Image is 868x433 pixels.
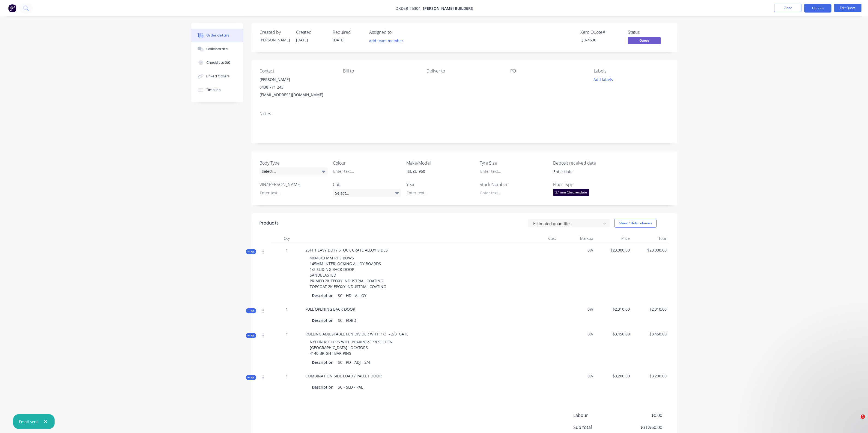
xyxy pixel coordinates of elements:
label: Tyre Size [480,160,548,166]
button: Kit [246,333,256,338]
label: Year [406,181,475,188]
span: 0% [560,331,593,337]
div: QU-4630 [580,37,621,43]
button: Close [774,4,801,12]
span: Quote [628,37,661,44]
button: Collaborate [191,42,243,56]
div: Description [312,292,336,299]
span: Kit [247,250,255,254]
div: Created by [259,30,290,35]
span: 1 [286,373,288,379]
button: Options [804,4,831,13]
button: Kit [246,308,256,313]
span: ROLLING ADJUSTABLE PEN DIVIDER WITH 1/3 - 2/3 GATE [305,331,408,337]
div: Labels [594,68,669,74]
div: Qty [270,233,303,244]
button: Edit Quote [834,4,861,12]
div: Description [312,358,336,366]
div: SC - FOBD [336,316,358,324]
span: NYLON ROLLERS WITH BEARINGS PRESSED IN [GEOGRAPHIC_DATA] LOCATORS 4140 BRIGHT BAR PINS [310,339,393,356]
span: FULL OPENING BACK DOOR [305,307,355,312]
div: Required [333,30,363,35]
div: Select... [259,167,328,175]
button: Kit [246,249,256,254]
span: $3,450.00 [634,331,667,337]
div: Products [259,220,279,226]
span: 0% [560,373,593,379]
div: Created [296,30,326,35]
label: Body Type [259,160,328,166]
div: Description [312,383,336,391]
button: Show / Hide columns [614,219,657,228]
div: [EMAIL_ADDRESS][DOMAIN_NAME] [259,91,334,99]
div: PO [510,68,585,74]
span: 0% [560,247,593,253]
span: 1 [286,331,288,337]
button: Timeline [191,83,243,97]
div: Xero Quote # [580,30,621,35]
span: $0.00 [622,412,662,419]
label: Make/Model [406,160,475,166]
button: Add team member [369,37,406,44]
span: 0% [560,306,593,312]
span: $3,200.00 [597,373,630,379]
div: SC - HD - ALLOY [336,292,369,299]
div: Markup [558,233,595,244]
span: 1 [286,306,288,312]
button: Order details [191,29,243,42]
button: Linked Orders [191,69,243,83]
div: Total [632,233,669,244]
span: Labour [573,412,622,419]
div: [PERSON_NAME] [259,76,334,83]
a: [PERSON_NAME] Builders [423,6,473,11]
button: Checklists 0/0 [191,56,243,69]
label: Floor Type [553,181,621,188]
div: 2.1mm Checkerplate [553,189,589,196]
div: Timeline [206,87,221,92]
div: Select... [333,189,401,197]
div: Collaborate [206,47,228,52]
div: Description [312,316,336,324]
span: 1 [286,247,288,253]
label: Cab [333,181,401,188]
div: Checklists 0/0 [206,60,230,65]
span: $3,200.00 [634,373,667,379]
span: $2,310.00 [634,306,667,312]
label: Deposit received date [553,160,621,166]
div: Price [595,233,632,244]
button: Add team member [366,37,406,44]
div: 0438 771 243 [259,83,334,91]
div: [PERSON_NAME] [259,37,290,43]
span: $23,000.00 [634,247,667,253]
div: Linked Orders [206,74,230,79]
label: VIN/[PERSON_NAME] [259,181,328,188]
div: SC - PD - ADJ - 3/4 [336,358,372,366]
img: Factory [8,4,16,12]
div: Notes [259,111,669,116]
span: Order #5304 - [395,6,423,11]
div: [PERSON_NAME]0438 771 243[EMAIL_ADDRESS][DOMAIN_NAME] [259,76,334,99]
span: [DATE] [296,37,308,43]
span: 40X40X3 MM RHS BOWS 145MM INTERLOCKING ALLOY BOARDS 1/2 SLIDING BACK DOOR SANDBLASTED PRIMED 2K E... [310,255,386,289]
div: Order details [206,33,229,38]
div: Bill to [343,68,418,74]
span: $3,450.00 [597,331,630,337]
span: COMBINATION SIDE LOAD / PALLET DOOR [305,373,382,379]
span: Kit [247,376,255,380]
span: Kit [247,334,255,338]
button: Kit [246,375,256,380]
span: [DATE] [333,37,345,43]
span: $23,000.00 [597,247,630,253]
iframe: Intercom live chat [849,414,863,428]
div: Deliver to [426,68,501,74]
label: Stock Number [480,181,548,188]
div: Cost [521,233,558,244]
div: ISUZU 950 [402,167,470,175]
div: SC - SLD - PAL [336,383,365,391]
label: Colour [333,160,401,166]
span: Sub total [573,424,622,431]
button: Add labels [591,76,616,83]
div: Assigned to [369,30,424,35]
input: Enter date [550,168,618,176]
